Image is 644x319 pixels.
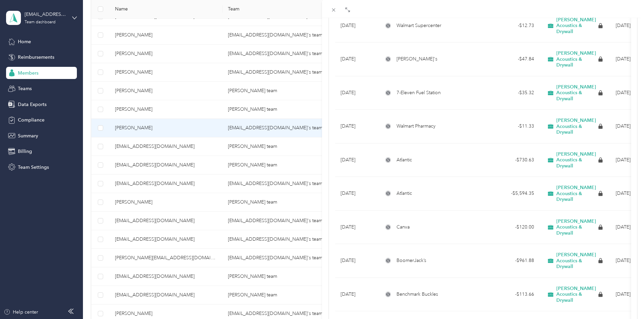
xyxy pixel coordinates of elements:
[556,185,597,203] span: [PERSON_NAME] Acoustics & Drywall
[397,89,441,97] span: 7-Eleven Fuel Station
[484,55,534,63] div: - $47.84
[556,17,597,35] span: [PERSON_NAME] Acoustics & Drywall
[397,123,436,130] span: Walmart Pharmacy
[484,156,534,164] div: - $730.63
[335,211,378,244] td: [DATE]
[556,50,597,68] span: [PERSON_NAME] Acoustics & Drywall
[397,190,412,197] span: Atlantic
[556,84,597,102] span: [PERSON_NAME] Acoustics & Drywall
[556,218,597,236] span: [PERSON_NAME] Acoustics & Drywall
[335,76,378,110] td: [DATE]
[556,151,597,169] span: [PERSON_NAME] Acoustics & Drywall
[484,291,534,298] div: - $113.66
[335,177,378,211] td: [DATE]
[484,223,534,231] div: - $120.00
[397,257,426,264] span: BoomerJack’s
[335,110,378,143] td: [DATE]
[484,89,534,97] div: - $35.32
[335,244,378,278] td: [DATE]
[397,55,437,63] span: [PERSON_NAME]'s
[335,43,378,76] td: [DATE]
[335,143,378,177] td: [DATE]
[397,22,441,29] span: Walmart Supercenter
[397,156,412,164] span: Atlantic
[556,252,597,270] span: [PERSON_NAME] Acoustics & Drywall
[397,223,410,231] span: Canva
[484,22,534,29] div: - $12.73
[484,257,534,264] div: - $961.88
[556,286,597,303] span: [PERSON_NAME] Acoustics & Drywall
[335,9,378,43] td: [DATE]
[606,281,644,319] iframe: Everlance-gr Chat Button Frame
[484,123,534,130] div: - $11.33
[397,291,438,298] span: Benchmark Buckles
[335,278,378,312] td: [DATE]
[556,117,597,135] span: [PERSON_NAME] Acoustics & Drywall
[484,190,534,197] div: - $5,594.35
